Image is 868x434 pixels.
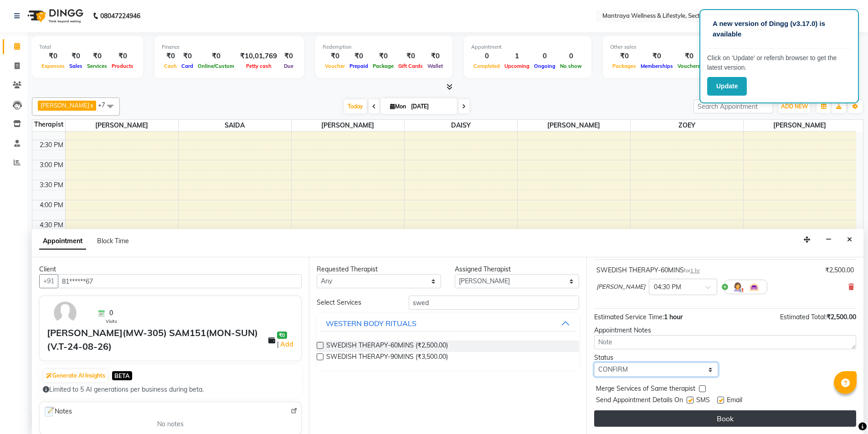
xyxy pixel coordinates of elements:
[594,313,664,321] span: Estimated Service Time:
[388,103,408,110] span: Mon
[664,313,683,321] span: 1 hour
[610,63,638,69] span: Packages
[744,120,857,131] span: [PERSON_NAME]
[502,63,532,69] span: Upcoming
[109,308,113,318] span: 0
[179,51,195,61] div: ₹0
[713,19,846,39] p: A new version of Dingg (v3.17.0) is available
[162,51,179,61] div: ₹0
[471,63,502,69] span: Completed
[631,120,743,131] span: ZOEY
[707,53,851,72] p: Click on ‘Update’ or refersh browser to get the latest version.
[39,43,136,51] div: Total
[109,63,136,69] span: Products
[97,237,129,245] span: Block Time
[326,341,448,352] span: SWEDISH THERAPY-60MINS (₹2,500.00)
[85,63,109,69] span: Services
[409,296,579,310] input: Search by service name
[157,419,184,429] span: No notes
[532,63,558,69] span: Ongoing
[282,63,296,69] span: Due
[39,274,58,288] button: +91
[43,385,298,394] div: Limited to 5 AI generations per business during beta.
[277,332,287,339] span: ₹0
[323,51,347,61] div: ₹0
[690,267,700,274] span: 1 hr
[825,266,854,275] div: ₹2,500.00
[326,318,416,329] div: WESTERN BODY RITUALS
[780,313,827,321] span: Estimated Total:
[58,274,302,288] input: Search by Name/Mobile/Email/Code
[749,281,760,292] img: Interior.png
[408,100,454,113] input: 2025-09-01
[455,265,579,274] div: Assigned Therapist
[106,318,117,325] span: Visits
[684,267,700,274] small: for
[320,315,575,332] button: WESTERN BODY RITUALS
[610,43,758,51] div: Other sales
[344,99,367,113] span: Today
[675,63,703,69] span: Vouchers
[281,51,297,61] div: ₹0
[41,102,89,109] span: [PERSON_NAME]
[558,63,584,69] span: No show
[179,120,291,131] span: SAIDA
[596,384,695,395] span: Merge Services of Same therapist
[67,51,85,61] div: ₹0
[98,101,112,108] span: +7
[693,99,773,113] input: Search Appointment
[610,51,638,61] div: ₹0
[347,63,370,69] span: Prepaid
[638,51,675,61] div: ₹0
[89,102,93,109] a: x
[347,51,370,61] div: ₹0
[594,353,719,363] div: Status
[425,63,445,69] span: Wallet
[100,3,140,29] b: 08047224946
[471,43,584,51] div: Appointment
[43,406,72,418] span: Notes
[236,51,281,61] div: ₹10,01,769
[471,51,502,61] div: 0
[779,100,810,113] button: ADD NEW
[66,120,178,131] span: [PERSON_NAME]
[370,51,396,61] div: ₹0
[317,265,441,274] div: Requested Therapist
[396,51,425,61] div: ₹0
[195,51,236,61] div: ₹0
[727,395,742,407] span: Email
[112,371,132,380] span: BETA
[244,63,274,69] span: Petty cash
[39,265,302,274] div: Client
[195,63,236,69] span: Online/Custom
[292,120,404,131] span: [PERSON_NAME]
[558,51,584,61] div: 0
[277,339,295,350] span: |
[85,51,109,61] div: ₹0
[39,63,67,69] span: Expenses
[594,410,856,427] button: Book
[310,298,402,307] div: Select Services
[532,51,558,61] div: 0
[326,352,448,363] span: SWEDISH THERAPY-90MINS (₹3,500.00)
[596,266,700,275] div: SWEDISH THERAPY-60MINS
[179,63,195,69] span: Card
[52,300,78,326] img: avatar
[38,220,65,230] div: 4:30 PM
[696,395,710,407] span: SMS
[23,3,86,29] img: logo
[32,120,65,129] div: Therapist
[109,51,136,61] div: ₹0
[732,281,743,292] img: Hairdresser.png
[323,43,445,51] div: Redemption
[370,63,396,69] span: Package
[38,160,65,170] div: 3:00 PM
[518,120,630,131] span: [PERSON_NAME]
[827,313,856,321] span: ₹2,500.00
[39,233,86,250] span: Appointment
[707,77,747,96] button: Update
[38,140,65,150] div: 2:30 PM
[843,233,856,247] button: Close
[638,63,675,69] span: Memberships
[162,43,297,51] div: Finance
